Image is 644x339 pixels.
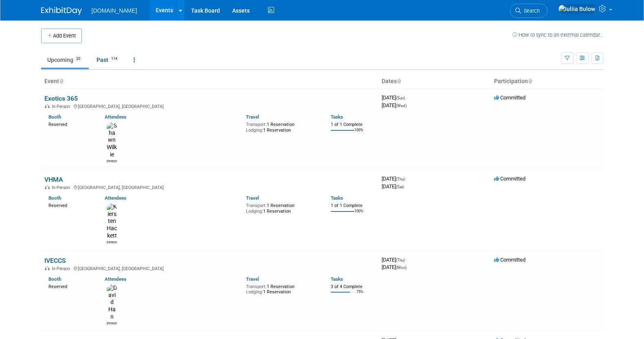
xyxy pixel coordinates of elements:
div: Kiersten Hackett [107,240,117,244]
a: Attendees [105,114,126,120]
div: Reserved [48,282,93,290]
a: Tasks [331,114,343,120]
img: Kiersten Hackett [107,203,117,240]
button: Add Event [41,29,82,43]
span: [DATE] [382,183,404,189]
span: [DATE] [382,176,407,182]
span: (Mon) [396,265,407,270]
img: In-Person Event [45,266,50,270]
a: Past114 [90,52,126,68]
a: How to sync to an external calendar... [512,32,603,38]
div: Reserved [48,201,93,209]
div: 1 Reservation 1 Reservation [246,282,319,295]
span: [DATE] [382,257,407,263]
div: 3 of 4 Complete [331,284,375,290]
div: 1 Reservation 1 Reservation [246,201,319,214]
div: [GEOGRAPHIC_DATA], [GEOGRAPHIC_DATA] [44,265,375,271]
span: Committed [494,176,525,182]
img: Iuliia Bulow [558,4,596,13]
span: [DATE] [382,95,407,101]
a: Booth [48,195,61,201]
img: In-Person Event [45,104,50,108]
span: In-Person [52,266,73,271]
img: In-Person Event [45,185,50,189]
td: 75% [356,290,363,301]
a: Travel [246,114,259,120]
span: (Wed) [396,103,407,108]
a: Booth [48,114,61,120]
span: [DATE] [382,102,407,108]
div: David Han [107,321,117,326]
span: Committed [494,95,525,101]
div: [GEOGRAPHIC_DATA], [GEOGRAPHIC_DATA] [44,103,375,109]
span: Search [521,8,540,14]
div: [GEOGRAPHIC_DATA], [GEOGRAPHIC_DATA] [44,184,375,190]
a: Upcoming20 [41,52,89,68]
a: Exotics 365 [44,95,78,102]
a: Search [510,4,547,18]
img: ExhibitDay [41,7,82,15]
span: 114 [109,56,120,62]
span: (Sat) [396,185,404,189]
th: Dates [378,75,491,88]
img: David Han [107,284,117,321]
span: - [406,95,407,101]
a: VHMA [44,176,63,183]
a: Sort by Participation Type [528,78,532,84]
span: (Thu) [396,258,405,262]
span: Lodging: [246,209,263,214]
a: Sort by Event Name [59,78,63,84]
div: 1 of 1 Complete [331,203,375,209]
span: Committed [494,257,525,263]
span: - [406,257,407,263]
div: 1 Reservation 1 Reservation [246,120,319,133]
span: [DATE] [382,264,407,270]
a: Attendees [105,276,126,282]
span: Lodging: [246,128,263,133]
a: IVECCS [44,257,66,264]
span: Transport: [246,284,267,289]
a: Tasks [331,195,343,201]
span: - [406,176,407,182]
span: [DOMAIN_NAME] [92,7,137,14]
span: Transport: [246,122,267,127]
img: Shawn Wilkie [107,122,117,158]
span: Transport: [246,203,267,208]
th: Event [41,75,378,88]
span: (Sun) [396,96,405,100]
div: 1 of 1 Complete [331,122,375,128]
span: 20 [74,56,83,62]
a: Tasks [331,276,343,282]
a: Booth [48,276,61,282]
div: Reserved [48,120,93,128]
a: Attendees [105,195,126,201]
td: 100% [354,128,363,139]
span: (Thu) [396,177,405,181]
div: Shawn Wilkie [107,158,117,163]
span: In-Person [52,104,73,109]
span: Lodging: [246,289,263,295]
span: In-Person [52,185,73,190]
th: Participation [491,75,603,88]
td: 100% [354,209,363,220]
a: Sort by Start Date [397,78,401,84]
a: Travel [246,276,259,282]
a: Travel [246,195,259,201]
